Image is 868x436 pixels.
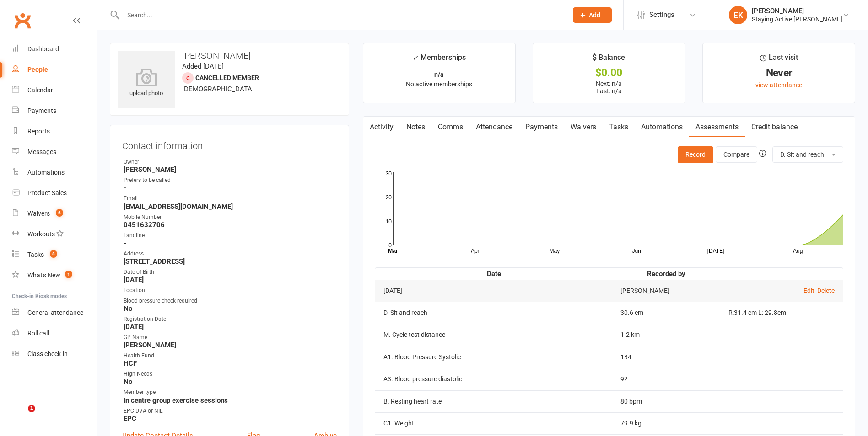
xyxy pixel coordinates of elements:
[12,203,97,224] a: Waivers 6
[124,370,337,378] div: High Needs
[12,39,97,59] a: Dashboard
[124,297,337,305] div: Blood pressure check required
[124,268,337,276] div: Date of Birth
[27,107,56,114] div: Payments
[612,368,720,390] td: 92
[12,224,97,245] a: Workouts
[589,11,600,19] span: Add
[716,146,757,163] button: Compare
[27,66,48,73] div: People
[124,304,337,313] strong: No
[573,7,612,23] button: Add
[375,302,612,324] td: D. Sit and reach
[120,9,561,21] input: Search...
[27,251,44,258] div: Tasks
[803,287,814,294] a: Edit
[541,80,677,95] p: Next: n/a Last: n/a
[603,117,635,138] a: Tasks
[195,74,259,81] span: Cancelled member
[649,5,674,25] span: Settings
[755,81,802,89] a: view attendance
[118,68,175,98] div: upload photo
[564,117,603,138] a: Waivers
[124,239,337,247] strong: -
[541,68,677,78] div: $0.00
[375,368,612,390] td: A3. Blood pressure diastolic
[12,142,97,162] a: Messages
[124,323,337,331] strong: [DATE]
[27,350,68,357] div: Class check-in
[50,250,57,258] span: 8
[431,117,469,138] a: Comms
[124,213,337,222] div: Mobile Number
[124,184,337,192] strong: -
[122,137,337,151] h3: Contact information
[124,231,337,240] div: Landline
[12,323,97,344] a: Roll call
[412,52,466,69] div: Memberships
[118,51,341,61] h3: [PERSON_NAME]
[27,330,49,337] div: Roll call
[12,162,97,183] a: Automations
[711,68,846,78] div: Never
[720,302,842,324] td: R:31.4 cm L: 29.8cm
[760,52,798,68] div: Last visit
[817,287,835,294] a: Delete
[124,176,337,185] div: Prefers to be called
[124,286,337,295] div: Location
[11,9,34,32] a: Clubworx
[375,268,612,280] th: Date
[27,230,55,238] div: Workouts
[12,101,97,121] a: Payments
[28,405,35,412] span: 1
[27,309,83,316] div: General attendance
[469,117,519,138] a: Attendance
[124,415,337,423] strong: EPC
[612,390,720,412] td: 80 bpm
[780,151,824,158] span: D. Sit and reach
[27,169,65,176] div: Automations
[124,388,337,397] div: Member type
[124,359,337,367] strong: HCF
[27,210,50,217] div: Waivers
[12,59,97,80] a: People
[12,121,97,142] a: Reports
[12,303,97,323] a: General attendance kiosk mode
[375,346,612,368] td: A1. Blood Pressure Systolic
[612,346,720,368] td: 134
[27,271,60,279] div: What's New
[9,405,31,427] iframe: Intercom live chat
[375,324,612,346] td: M. Cycle test distance
[124,351,337,360] div: Health Fund
[27,148,56,155] div: Messages
[27,128,50,135] div: Reports
[745,117,804,138] a: Credit balance
[12,183,97,203] a: Product Sales
[729,6,747,24] div: EK
[519,117,564,138] a: Payments
[182,62,224,70] time: Added [DATE]
[772,146,843,163] button: D. Sit and reach
[400,117,431,138] a: Notes
[124,194,337,203] div: Email
[124,396,337,404] strong: In centre group exercise sessions
[593,52,625,68] div: $ Balance
[124,158,337,166] div: Owner
[612,302,720,324] td: 30.6 cm
[375,390,612,412] td: B. Resting heart rate
[612,324,720,346] td: 1.2 km
[124,315,337,324] div: Registration Date
[124,257,337,266] strong: [STREET_ADDRESS]
[678,146,713,163] button: Record
[124,202,337,211] strong: [EMAIL_ADDRESS][DOMAIN_NAME]
[12,245,97,265] a: Tasks 8
[612,268,720,280] th: Recorded by
[434,71,444,78] strong: n/a
[124,165,337,174] strong: [PERSON_NAME]
[12,344,97,364] a: Class kiosk mode
[124,341,337,349] strong: [PERSON_NAME]
[27,45,59,53] div: Dashboard
[27,86,53,94] div: Calendar
[752,7,842,15] div: [PERSON_NAME]
[412,53,418,62] i: ✓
